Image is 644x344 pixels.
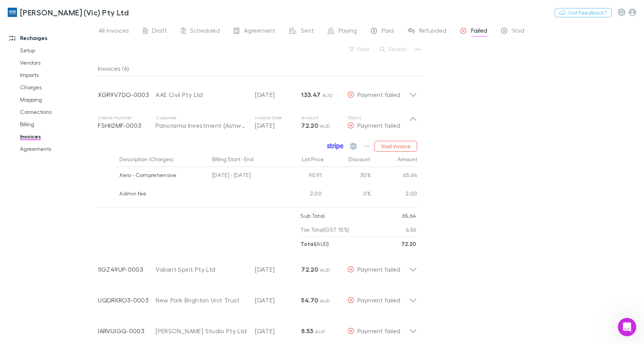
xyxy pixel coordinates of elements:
button: Send a message… [132,243,144,255]
h1: Rai [37,4,47,10]
strong: 8.53 [301,327,313,335]
span: AUD [320,267,330,273]
a: [PERSON_NAME] (Vic) Pty Ltd [3,3,133,22]
div: Close [135,3,149,17]
div: No thank you this is resolved [57,139,148,155]
a: Mapping [12,94,102,106]
span: Failed [471,27,487,37]
p: 65.64 [402,209,416,223]
div: XGR9V7DO-0003AAE Civil Pty Ltd[DATE]133.47 AUDPayment failed [92,76,423,107]
div: Thank you for letting me know. If you need any further assistance, please feel free to ask. [6,161,126,193]
img: Profile image for Rai [22,4,34,17]
textarea: Message… [7,230,148,243]
a: Charges [12,81,102,94]
a: Recharges [2,32,102,44]
div: Thank you for letting me know. If you need any further assistance, please feel free to ask. [12,166,120,189]
div: Xero - Comprehensive [119,167,206,183]
span: AUD [315,329,325,334]
button: Filter [345,45,374,54]
li: Go to [18,20,142,27]
span: All invoices [99,27,129,37]
span: Payment failed [357,266,400,273]
h3: [PERSON_NAME] (Vic) Pty Ltd [20,8,129,17]
p: ( AUD ) [300,237,329,251]
a: Connections [12,106,102,118]
button: Start recording [49,246,55,252]
div: 0% [325,185,371,204]
div: 63.64 [371,167,418,185]
div: Rate your conversation [14,227,106,236]
div: Did that answer your question? [12,72,97,80]
span: Paying [339,27,357,37]
p: XGR9V7DO-0003 [98,90,156,99]
div: Katica says… [6,139,148,162]
a: Mapping [33,20,56,27]
a: Setup [12,44,102,57]
p: [DATE] [255,265,301,274]
span: Paid [382,27,394,37]
span: Payment failed [357,122,400,129]
span: Void [512,27,524,37]
div: Invoice NumberFSHII2MF-0003CustomerPanorama Investment (Ashwood) Pty LtdInvoice Date[DATE]Amount7... [92,107,423,138]
a: Source reference 13613543: [43,37,49,43]
p: [DATE] [255,90,301,99]
span: Payment failed [357,296,400,304]
span: AUD [320,123,330,129]
a: Imports [12,69,102,81]
p: [DATE] [255,296,301,305]
div: 2.00 [278,185,325,204]
p: Invoice Number [98,115,156,121]
button: Search [376,45,411,54]
strong: Total [300,240,315,247]
iframe: Intercom live chat [618,318,636,336]
p: 1IGZ49UP-0003 [98,265,156,274]
p: Status [347,115,409,121]
span: Scheduled [190,27,220,37]
div: If you still need help with reinstating your cancelled agreement or locating your client, I am he... [12,90,120,128]
button: Emoji picker [24,246,30,252]
img: William Buck (Vic) Pty Ltd's Logo [8,8,17,17]
p: FSHII2MF-0003 [98,121,156,130]
div: UQDRKRO3-0003New Park Brighton Unit Trust[DATE]54.70 AUDPayment failed [92,282,423,312]
a: Invoices [12,130,102,143]
a: Billing [12,118,102,130]
p: Sub Total [300,209,325,223]
li: Click the dropdown and select [18,29,142,43]
div: Rai says… [6,161,148,194]
span: Refunded [419,27,446,37]
div: Help [PERSON_NAME] understand how they’re doing: [6,194,126,218]
div: IARVUJGQ-0003[PERSON_NAME] Studio Pty Ltd[DATE]8.53 AUDPayment failed [92,312,423,343]
span: Draft [152,27,167,37]
div: Valiant Spirit Pty Ltd [156,265,247,274]
a: Vendors [12,57,102,69]
div: Rai says… [6,68,148,85]
p: [DATE] [255,326,301,336]
div: Help [PERSON_NAME] understand how they’re doing: [12,199,120,214]
span: AUD [322,92,333,98]
button: Void invoice [374,141,417,152]
span: Payment failed [357,327,400,334]
strong: 72.20 [401,240,416,247]
p: Invoice Date [255,115,301,121]
button: go back [5,3,20,18]
div: If you still need help with reinstating your cancelled agreement or locating your client, I am he... [6,85,126,132]
div: Panorama Investment (Ashwood) Pty Ltd [156,121,247,130]
div: Rai says… [6,194,148,219]
div: Rai says… [6,219,148,274]
div: New Park Brighton Unit Trust [156,296,247,305]
div: 90.91 [278,167,325,185]
a: Agreements [12,143,102,155]
button: Upload attachment [12,246,18,252]
div: Once restored, they should appear on the Billing page where you can enable them. [12,47,142,62]
div: [DATE] - [DATE] [209,167,278,185]
p: IARVUJGQ-0003 [98,326,156,336]
div: Admin fee [119,185,206,202]
div: 2.00 [371,185,418,204]
button: Gif picker [37,246,43,252]
p: Tax Total (GST 10%) [300,223,349,237]
div: AAE Civil Pty Ltd [156,90,247,99]
strong: 54.70 [301,296,318,304]
div: No thank you this is resolved [64,143,142,151]
div: [PERSON_NAME] Studio Pty Ltd [156,326,247,336]
span: Agreement [244,27,275,37]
